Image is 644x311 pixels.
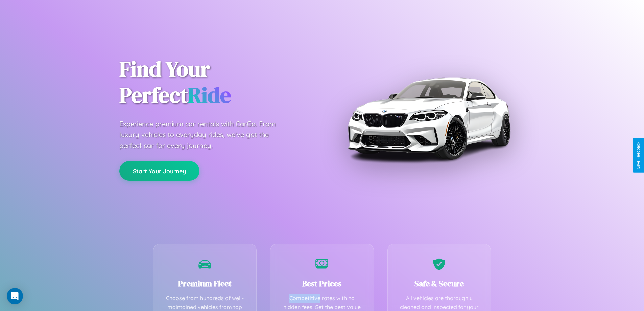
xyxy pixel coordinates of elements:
h3: Premium Fleet [164,278,246,289]
div: Give Feedback [636,142,641,169]
button: Start Your Journey [119,161,199,181]
img: Premium BMW car rental vehicle [344,34,513,203]
h3: Safe & Secure [398,278,481,289]
div: Open Intercom Messenger [7,288,23,304]
span: Ride [188,80,231,110]
h3: Best Prices [281,278,363,289]
p: Experience premium car rentals with CarGo. From luxury vehicles to everyday rides, we've got the ... [119,118,288,151]
h1: Find Your Perfect [119,56,312,108]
